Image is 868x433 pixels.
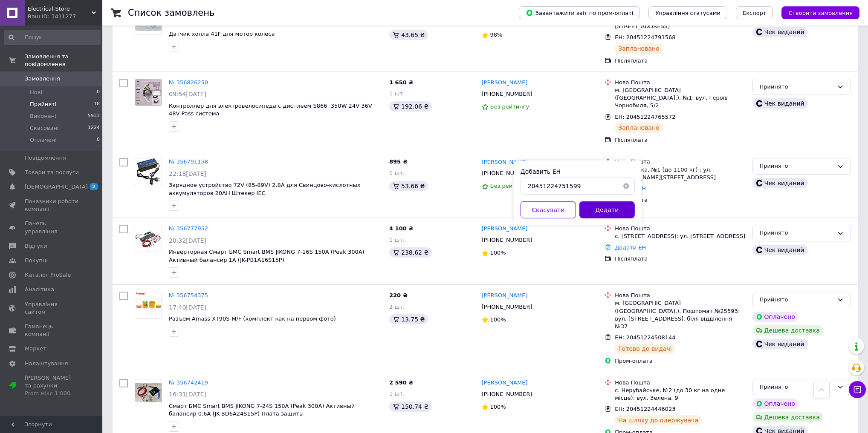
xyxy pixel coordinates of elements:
[25,257,48,264] span: Покупці
[490,249,506,256] span: 100%
[760,295,833,304] div: Прийнято
[25,198,79,213] span: Показники роботи компанії
[30,112,56,120] span: Виконані
[389,314,428,324] div: 13.75 ₴
[169,170,206,177] span: 22:18[DATE]
[615,255,745,263] div: Післяплата
[521,168,561,175] label: Добавить ЕН
[615,387,745,402] div: с. Нерубайське, №2 (до 30 кг на одне місце): вул. Зелена, 9
[25,242,47,250] span: Відгуки
[389,292,408,298] span: 220 ₴
[389,225,413,232] span: 4 100 ₴
[482,225,528,233] a: [PERSON_NAME]
[615,166,745,181] div: Дружковка, №1 (до 1100 кг) : ул. [PERSON_NAME][STREET_ADDRESS]
[4,30,101,45] input: Пошук
[615,34,675,40] span: ЕН: 20451224791568
[94,100,100,108] span: 18
[526,9,633,17] span: Завантажити звіт по пром-оплаті
[655,10,720,16] span: Управління статусами
[135,79,162,106] img: Фото товару
[615,225,745,232] div: Нова Пошта
[648,6,727,19] button: Управління статусами
[90,183,98,190] span: 2
[169,304,206,311] span: 17:40[DATE]
[615,334,675,341] span: ЕН: 20451224508144
[615,86,745,110] div: м. [GEOGRAPHIC_DATA] ([GEOGRAPHIC_DATA].), №1: вул. Героїв Чорнобиля, 5/2
[480,301,534,313] div: [PHONE_NUMBER]
[760,83,833,92] div: Прийнято
[615,57,745,65] div: Післяплата
[480,389,534,400] div: [PHONE_NUMBER]
[169,182,360,196] a: Зарядное устройство 72V (85-89V) 2.8A для Свинцово-кислотных аккумуляторов 20AH Штекер IEC
[137,158,160,185] img: Фото товару
[169,315,336,322] a: Разъем Amass XT90S-M/F (комплект как на первом фото)
[480,89,534,100] div: [PHONE_NUMBER]
[25,53,102,68] span: Замовлення та повідомлення
[25,323,79,338] span: Гаманець компанії
[30,136,57,144] span: Оплачені
[615,406,675,412] span: ЕН: 20451224446023
[615,232,745,240] div: с. [STREET_ADDRESS]: ул. [STREET_ADDRESS]
[169,292,208,298] a: № 356754375
[169,391,206,398] span: 16:31[DATE]
[169,158,208,165] a: № 356791158
[482,158,528,166] a: [PERSON_NAME]
[135,225,162,252] img: Фото товару
[760,229,833,238] div: Прийнято
[618,178,635,195] button: Очистить
[25,286,54,293] span: Аналітика
[389,30,428,40] div: 43.65 ₴
[169,249,365,263] a: Инверторная Смарт БМС Smart BMS JIKONG 7-16S 150A (Peak 300A) Активный балансир 1A (JK-PB1A16S15P)
[781,6,859,19] button: Створити замовлення
[615,158,745,166] div: Нова Пошта
[88,124,100,132] span: 1224
[135,225,162,252] a: Фото товару
[615,415,702,425] div: На шляху до одержувача
[490,103,529,110] span: Без рейтингу
[389,90,405,97] span: 1 шт.
[169,403,355,417] span: Смарт БМС Smart BMS JIKONG 7-24S 150A (Peak 300A) Активный балансир 0.6A (JK-BD6A24S15P) Плата за...
[490,404,506,410] span: 100%
[169,379,208,386] a: № 356742419
[135,292,162,318] img: Фото товару
[389,390,405,397] span: 1 шт.
[25,374,79,398] span: [PERSON_NAME] та рахунки
[615,196,745,204] div: Післяплата
[25,390,79,397] div: Prom мікс 1 000
[135,292,162,319] a: Фото товару
[169,31,275,37] a: Датчик холла 41F для мотор колеса
[25,75,60,83] span: Замовлення
[490,32,503,38] span: 98%
[490,183,529,189] span: Без рейтингу
[752,178,808,188] div: Чек виданий
[389,379,413,386] span: 2 590 ₴
[30,100,56,108] span: Прийняті
[490,316,506,323] span: 100%
[28,5,92,13] span: Electrical-Store
[482,79,528,87] a: [PERSON_NAME]
[743,10,767,16] span: Експорт
[521,201,576,218] button: Скасувати
[30,89,42,96] span: Нові
[615,357,745,365] div: Пром-оплата
[169,103,372,117] a: Контроллер для электровелосипеда с дисплеем S866, 350W 24V 36V 48V Pass система
[760,162,833,171] div: Прийнято
[482,379,528,387] a: [PERSON_NAME]
[135,158,162,185] a: Фото товару
[25,271,71,279] span: Каталог ProSale
[615,123,663,133] div: Заплановано
[752,325,823,336] div: Дешева доставка
[25,154,66,162] span: Повідомлення
[615,379,745,387] div: Нова Пошта
[752,27,808,37] div: Чек виданий
[97,89,100,96] span: 0
[482,292,528,300] a: [PERSON_NAME]
[97,136,100,144] span: 0
[389,247,432,258] div: 238.62 ₴
[615,344,675,354] div: Готово до видачі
